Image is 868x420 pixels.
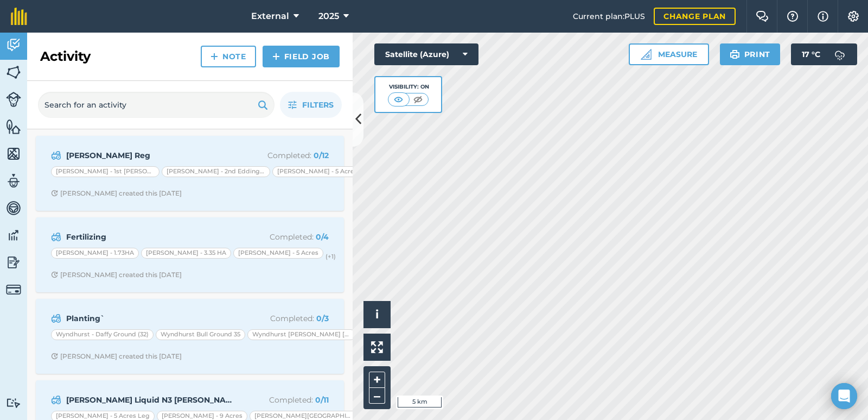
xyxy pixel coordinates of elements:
span: i [375,308,379,321]
img: svg+xml;base64,PD94bWwgdmVyc2lvbj0iMS4wIiBlbmNvZGluZz0idXRmLTgiPz4KPCEtLSBHZW5lcmF0b3I6IEFkb2JlIE... [6,200,21,216]
strong: Fertilizing [66,231,238,243]
input: Search for an activity [38,92,275,118]
p: Completed : [242,394,329,406]
button: Filters [280,92,342,118]
p: Completed : [242,312,329,324]
img: svg+xml;base64,PD94bWwgdmVyc2lvbj0iMS4wIiBlbmNvZGluZz0idXRmLTgiPz4KPCEtLSBHZW5lcmF0b3I6IEFkb2JlIE... [51,230,61,243]
img: svg+xml;base64,PD94bWwgdmVyc2lvbj0iMS4wIiBlbmNvZGluZz0idXRmLTgiPz4KPCEtLSBHZW5lcmF0b3I6IEFkb2JlIE... [51,149,61,162]
strong: [PERSON_NAME] Liquid N3 [PERSON_NAME] 31185 [66,394,238,406]
div: [PERSON_NAME] created this [DATE] [51,271,182,279]
span: 2025 [318,10,339,23]
img: Clock with arrow pointing clockwise [51,271,58,278]
img: fieldmargin Logo [11,8,27,25]
button: – [369,388,385,404]
div: [PERSON_NAME] - 1st [PERSON_NAME] [51,166,159,177]
img: Clock with arrow pointing clockwise [51,353,58,360]
button: 17 °C [791,43,857,65]
a: FertilizingCompleted: 0/4[PERSON_NAME] - 1.73HA[PERSON_NAME] - 3.35 HA[PERSON_NAME] - 5 Acres(+1)... [42,224,337,286]
button: Satellite (Azure) [374,43,478,65]
img: Ruler icon [641,49,652,60]
img: Clock with arrow pointing clockwise [51,190,58,197]
a: [PERSON_NAME] RegCompleted: 0/12[PERSON_NAME] - 1st [PERSON_NAME][PERSON_NAME] - 2nd Eddingtons 0... [42,142,337,204]
small: (+ 1 ) [325,253,336,260]
div: [PERSON_NAME] - 5 Acres [233,248,323,259]
img: svg+xml;base64,PHN2ZyB4bWxucz0iaHR0cDovL3d3dy53My5vcmcvMjAwMC9zdmciIHdpZHRoPSI1MCIgaGVpZ2h0PSI0MC... [411,94,425,105]
a: Field Job [263,46,340,67]
button: Measure [629,43,709,65]
div: Wyndhurst - Daffy Ground (32) [51,329,154,340]
div: Wyndhurst [PERSON_NAME] [PERSON_NAME] 36 [247,329,356,340]
div: [PERSON_NAME] created this [DATE] [51,189,182,198]
img: svg+xml;base64,PD94bWwgdmVyc2lvbj0iMS4wIiBlbmNvZGluZz0idXRmLTgiPz4KPCEtLSBHZW5lcmF0b3I6IEFkb2JlIE... [6,227,21,243]
h2: Activity [40,48,91,65]
img: svg+xml;base64,PHN2ZyB4bWxucz0iaHR0cDovL3d3dy53My5vcmcvMjAwMC9zdmciIHdpZHRoPSI1NiIgaGVpZ2h0PSI2MC... [6,146,21,162]
img: A cog icon [847,11,860,22]
a: Planting`Completed: 0/3Wyndhurst - Daffy Ground (32)Wyndhurst Bull Ground 35Wyndhurst [PERSON_NAM... [42,305,337,367]
img: Four arrows, one pointing top left, one top right, one bottom right and the last bottom left [371,341,383,353]
img: Two speech bubbles overlapping with the left bubble in the forefront [756,11,769,22]
img: svg+xml;base64,PHN2ZyB4bWxucz0iaHR0cDovL3d3dy53My5vcmcvMjAwMC9zdmciIHdpZHRoPSI1NiIgaGVpZ2h0PSI2MC... [6,64,21,80]
button: + [369,372,385,388]
img: svg+xml;base64,PHN2ZyB4bWxucz0iaHR0cDovL3d3dy53My5vcmcvMjAwMC9zdmciIHdpZHRoPSIxNCIgaGVpZ2h0PSIyNC... [210,50,218,63]
div: [PERSON_NAME] - 1.73HA [51,248,139,259]
strong: Planting` [66,312,238,324]
img: svg+xml;base64,PHN2ZyB4bWxucz0iaHR0cDovL3d3dy53My5vcmcvMjAwMC9zdmciIHdpZHRoPSIxOSIgaGVpZ2h0PSIyNC... [258,98,268,111]
img: svg+xml;base64,PD94bWwgdmVyc2lvbj0iMS4wIiBlbmNvZGluZz0idXRmLTgiPz4KPCEtLSBHZW5lcmF0b3I6IEFkb2JlIE... [51,393,61,406]
strong: 0 / 3 [316,314,329,323]
div: Visibility: On [388,83,429,91]
strong: [PERSON_NAME] Reg [66,149,238,161]
img: svg+xml;base64,PD94bWwgdmVyc2lvbj0iMS4wIiBlbmNvZGluZz0idXRmLTgiPz4KPCEtLSBHZW5lcmF0b3I6IEFkb2JlIE... [6,173,21,189]
div: [PERSON_NAME] - 5 Acres Leg [272,166,376,177]
img: svg+xml;base64,PD94bWwgdmVyc2lvbj0iMS4wIiBlbmNvZGluZz0idXRmLTgiPz4KPCEtLSBHZW5lcmF0b3I6IEFkb2JlIE... [6,37,21,53]
button: i [363,301,391,328]
strong: 0 / 11 [315,395,329,405]
strong: 0 / 4 [316,232,329,242]
div: Open Intercom Messenger [831,383,857,409]
img: svg+xml;base64,PD94bWwgdmVyc2lvbj0iMS4wIiBlbmNvZGluZz0idXRmLTgiPz4KPCEtLSBHZW5lcmF0b3I6IEFkb2JlIE... [829,43,851,65]
img: svg+xml;base64,PHN2ZyB4bWxucz0iaHR0cDovL3d3dy53My5vcmcvMjAwMC9zdmciIHdpZHRoPSIxOSIgaGVpZ2h0PSIyNC... [730,48,740,61]
img: svg+xml;base64,PHN2ZyB4bWxucz0iaHR0cDovL3d3dy53My5vcmcvMjAwMC9zdmciIHdpZHRoPSI1MCIgaGVpZ2h0PSI0MC... [392,94,405,105]
img: svg+xml;base64,PD94bWwgdmVyc2lvbj0iMS4wIiBlbmNvZGluZz0idXRmLTgiPz4KPCEtLSBHZW5lcmF0b3I6IEFkb2JlIE... [6,398,21,408]
span: External [251,10,289,23]
a: Change plan [654,8,736,25]
span: 17 ° C [802,43,820,65]
p: Completed : [242,231,329,243]
span: Filters [302,99,334,111]
strong: 0 / 12 [314,151,329,160]
img: svg+xml;base64,PHN2ZyB4bWxucz0iaHR0cDovL3d3dy53My5vcmcvMjAwMC9zdmciIHdpZHRoPSIxNCIgaGVpZ2h0PSIyNC... [272,50,280,63]
a: Note [201,46,256,67]
button: Print [720,43,781,65]
span: Current plan : PLUS [573,10,645,22]
img: svg+xml;base64,PD94bWwgdmVyc2lvbj0iMS4wIiBlbmNvZGluZz0idXRmLTgiPz4KPCEtLSBHZW5lcmF0b3I6IEFkb2JlIE... [51,312,61,325]
div: [PERSON_NAME] - 2nd Eddingtons 0.5 HA [162,166,270,177]
div: [PERSON_NAME] created this [DATE] [51,352,182,361]
img: svg+xml;base64,PD94bWwgdmVyc2lvbj0iMS4wIiBlbmNvZGluZz0idXRmLTgiPz4KPCEtLSBHZW5lcmF0b3I6IEFkb2JlIE... [6,254,21,271]
img: svg+xml;base64,PD94bWwgdmVyc2lvbj0iMS4wIiBlbmNvZGluZz0idXRmLTgiPz4KPCEtLSBHZW5lcmF0b3I6IEFkb2JlIE... [6,282,21,297]
img: A question mark icon [786,11,799,22]
img: svg+xml;base64,PHN2ZyB4bWxucz0iaHR0cDovL3d3dy53My5vcmcvMjAwMC9zdmciIHdpZHRoPSIxNyIgaGVpZ2h0PSIxNy... [818,10,828,23]
div: [PERSON_NAME] - 3.35 HA [141,248,231,259]
img: svg+xml;base64,PD94bWwgdmVyc2lvbj0iMS4wIiBlbmNvZGluZz0idXRmLTgiPz4KPCEtLSBHZW5lcmF0b3I6IEFkb2JlIE... [6,92,21,107]
img: svg+xml;base64,PHN2ZyB4bWxucz0iaHR0cDovL3d3dy53My5vcmcvMjAwMC9zdmciIHdpZHRoPSI1NiIgaGVpZ2h0PSI2MC... [6,118,21,135]
p: Completed : [242,149,329,161]
div: Wyndhurst Bull Ground 35 [156,329,245,340]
